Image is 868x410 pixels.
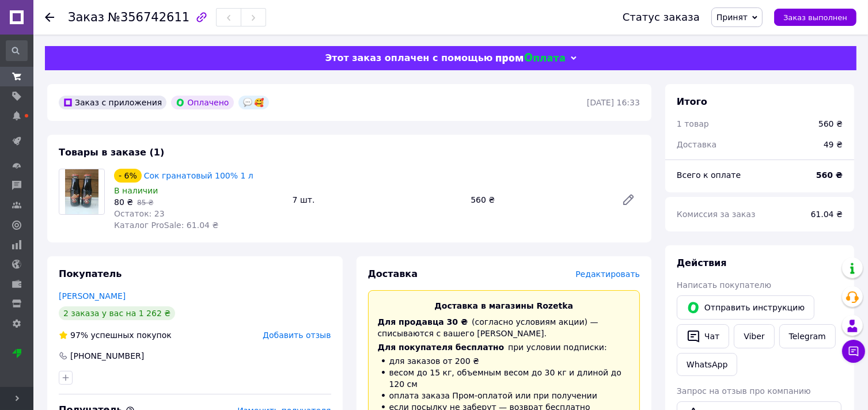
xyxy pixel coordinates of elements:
[818,118,843,130] div: 560 ₴
[114,221,218,230] span: Каталог ProSale: 61.04 ₴
[783,13,847,22] span: Заказ выполнен
[734,324,774,348] a: Viber
[434,301,573,310] span: Доставка в магазины Rozetka
[677,353,737,376] a: WhatsApp
[677,324,729,348] button: Чат
[45,12,54,23] div: Вернуться назад
[69,350,145,362] div: [PHONE_NUMBER]
[70,331,88,340] span: 97%
[368,268,418,279] span: Доставка
[68,10,104,24] span: Заказ
[378,341,631,353] div: при условии подписки:
[811,210,843,219] span: 61.04 ₴
[677,295,814,320] button: Отправить инструкцию
[59,291,126,301] a: [PERSON_NAME]
[677,280,771,290] span: Написать покупателю
[378,316,631,339] div: (согласно условиям акции) — списываются с вашего [PERSON_NAME].
[817,132,850,157] div: 49 ₴
[774,9,856,26] button: Заказ выполнен
[108,10,189,24] span: №356742611
[378,343,505,352] span: Для покупателя бесплатно
[587,98,640,107] time: [DATE] 16:33
[378,390,631,401] li: оплата заказа Пром-оплатой или при получении
[378,367,631,390] li: весом до 15 кг, объемным весом до 30 кг и длиной до 120 см
[677,210,756,219] span: Комиссия за заказ
[144,171,253,180] a: Сок гранатовый 100% 1 л
[466,192,612,208] div: 560 ₴
[378,317,468,327] span: Для продавца 30 ₴
[842,340,865,363] button: Чат с покупателем
[378,355,631,367] li: для заказов от 200 ₴
[288,192,467,208] div: 7 шт.
[114,186,158,195] span: В наличии
[779,324,836,348] a: Telegram
[717,13,748,22] span: Принят
[59,96,166,109] div: Заказ с приложения
[59,329,172,341] div: успешных покупок
[496,53,565,64] img: evopay logo
[238,96,269,109] div: 🥰
[325,52,492,63] span: Этот заказ оплачен с помощью
[677,257,727,268] span: Действия
[65,169,99,214] img: Сок гранатовый 100% 1 л
[263,331,331,340] span: Добавить отзыв
[114,169,142,183] div: - 6%
[623,12,700,23] div: Статус заказа
[243,98,252,107] img: :speech_balloon:
[575,269,640,279] span: Редактировать
[816,170,843,180] b: 560 ₴
[617,188,640,211] a: Редактировать
[677,140,717,149] span: Доставка
[59,306,175,320] div: 2 заказа у вас на 1 262 ₴
[137,199,153,207] span: 85 ₴
[677,96,707,107] span: Итого
[677,170,741,180] span: Всего к оплате
[171,96,233,109] div: Оплачено
[677,119,709,128] span: 1 товар
[114,209,165,218] span: Остаток: 23
[59,147,164,158] span: Товары в заказе (1)
[114,198,133,207] span: 80 ₴
[677,386,811,396] span: Запрос на отзыв про компанию
[59,268,122,279] span: Покупатель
